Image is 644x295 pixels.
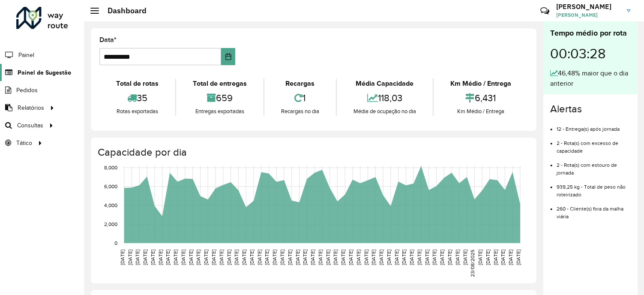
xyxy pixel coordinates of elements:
[219,250,224,265] text: [DATE]
[120,250,125,265] text: [DATE]
[378,250,384,265] text: [DATE]
[178,89,261,107] div: 659
[165,250,171,265] text: [DATE]
[432,250,437,265] text: [DATE]
[178,78,261,89] div: Total de entregas
[178,107,261,116] div: Entregas exportadas
[102,89,173,107] div: 35
[556,3,620,11] h3: [PERSON_NAME]
[188,250,194,265] text: [DATE]
[127,250,133,265] text: [DATE]
[557,177,631,199] li: 939,25 kg - Total de peso não roteirizado
[409,250,414,265] text: [DATE]
[550,27,631,39] div: Tempo médio por rota
[180,250,186,265] text: [DATE]
[416,250,422,265] text: [DATE]
[287,250,293,265] text: [DATE]
[257,250,262,265] text: [DATE]
[249,250,255,265] text: [DATE]
[550,103,631,115] h4: Alertas
[211,250,216,265] text: [DATE]
[363,250,369,265] text: [DATE]
[196,250,201,265] text: [DATE]
[102,78,173,89] div: Total de rotas
[98,146,528,159] h4: Capacidade por dia
[386,250,392,265] text: [DATE]
[401,250,407,265] text: [DATE]
[267,78,334,89] div: Recargas
[500,250,506,265] text: [DATE]
[339,107,431,116] div: Média de ocupação no dia
[18,103,44,112] span: Relatórios
[348,250,353,265] text: [DATE]
[173,250,178,265] text: [DATE]
[318,250,323,265] text: [DATE]
[436,89,526,107] div: 6,431
[264,250,270,265] text: [DATE]
[394,250,399,265] text: [DATE]
[333,250,338,265] text: [DATE]
[493,250,498,265] text: [DATE]
[550,39,631,68] div: 00:03:28
[279,250,285,265] text: [DATE]
[104,221,117,227] text: 2,000
[150,250,156,265] text: [DATE]
[485,250,491,265] text: [DATE]
[455,250,460,265] text: [DATE]
[436,107,526,116] div: Km Médio / Entrega
[477,250,483,265] text: [DATE]
[104,202,117,208] text: 4,000
[135,250,140,265] text: [DATE]
[16,86,38,95] span: Pedidos
[439,250,445,265] text: [DATE]
[221,48,235,65] button: Choose Date
[340,250,346,265] text: [DATE]
[556,11,620,19] span: [PERSON_NAME]
[158,250,163,265] text: [DATE]
[310,250,315,265] text: [DATE]
[99,35,117,45] label: Data
[114,240,117,246] text: 0
[536,2,554,20] a: Contato Rápido
[102,107,173,116] div: Rotas exportadas
[104,165,117,170] text: 8,000
[104,184,117,189] text: 6,000
[356,250,361,265] text: [DATE]
[371,250,376,265] text: [DATE]
[557,119,631,133] li: 12 - Entrega(s) após jornada
[203,250,209,265] text: [DATE]
[226,250,232,265] text: [DATE]
[557,133,631,155] li: 2 - Rota(s) com excesso de capacidade
[18,51,34,60] span: Painel
[339,78,431,89] div: Média Capacidade
[142,250,148,265] text: [DATE]
[272,250,277,265] text: [DATE]
[424,250,430,265] text: [DATE]
[16,138,32,147] span: Tático
[267,89,334,107] div: 1
[550,68,631,89] div: 46,48% maior que o dia anterior
[557,199,631,220] li: 260 - Cliente(s) fora da malha viária
[18,68,71,77] span: Painel de Sugestão
[470,250,476,277] text: 23/08/2025
[295,250,300,265] text: [DATE]
[99,6,147,15] h2: Dashboard
[339,89,431,107] div: 118,03
[302,250,308,265] text: [DATE]
[508,250,513,265] text: [DATE]
[325,250,331,265] text: [DATE]
[241,250,247,265] text: [DATE]
[267,107,334,116] div: Recargas no dia
[557,155,631,177] li: 2 - Rota(s) com estouro de jornada
[17,121,43,130] span: Consultas
[515,250,521,265] text: [DATE]
[447,250,452,265] text: [DATE]
[462,250,468,265] text: [DATE]
[234,250,239,265] text: [DATE]
[436,78,526,89] div: Km Médio / Entrega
